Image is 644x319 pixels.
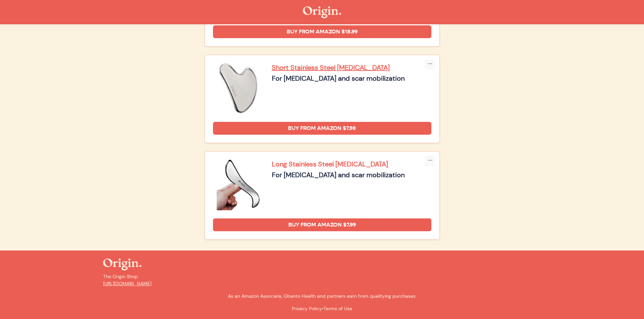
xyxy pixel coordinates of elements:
a: Short Stainless Steel [MEDICAL_DATA] [272,63,431,72]
img: The Origin Shop [103,259,141,270]
p: The Origin Shop [103,273,541,287]
a: Buy from Amazon $7.99 [213,218,431,231]
a: [URL][DOMAIN_NAME] [103,281,151,287]
p: As an Amazon Associate, Obento Health and partners earn from qualifying purchases. [103,293,541,300]
a: Terms of Use [324,305,352,312]
p: • [103,305,541,312]
img: The Origin Shop [303,6,341,18]
a: Buy from Amazon $7.98 [213,122,431,135]
a: Buy from Amazon $18.99 [213,25,431,38]
p: For [MEDICAL_DATA] and scar mobilization [272,75,431,82]
a: Privacy Policy [292,305,322,312]
p: For [MEDICAL_DATA] and scar mobilization [272,171,431,179]
a: Long Stainless Steel [MEDICAL_DATA] [272,160,431,168]
img: Short Stainless Steel Gua Sha [213,63,264,114]
img: Long Stainless Steel Gua Sha [213,160,264,210]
